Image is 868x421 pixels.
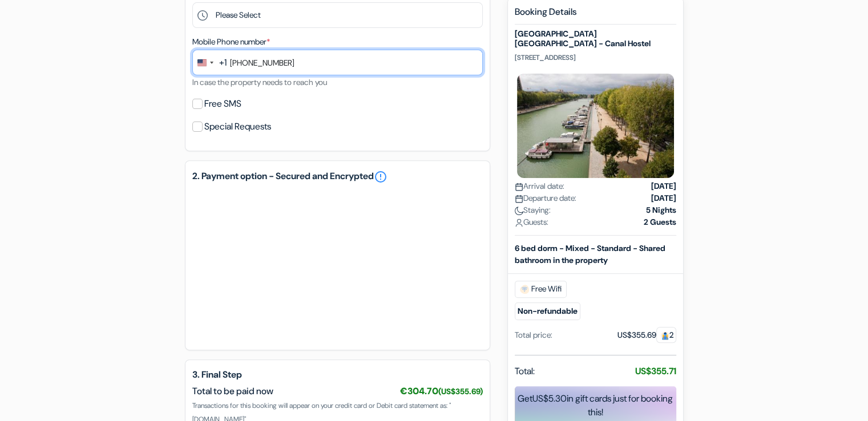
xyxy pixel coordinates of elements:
[204,200,471,329] iframe: Secure payment input frame
[204,96,241,112] label: Free SMS
[515,29,676,48] h5: [GEOGRAPHIC_DATA] [GEOGRAPHIC_DATA] - Canal Hostel
[192,36,270,48] label: Mobile Phone number
[374,170,387,184] a: error_outline
[515,302,580,320] small: Non-refundable
[515,183,523,191] img: calendar.svg
[192,385,273,397] span: Total to be paid now
[192,170,483,184] h5: 2. Payment option - Secured and Encrypted
[651,180,676,192] strong: [DATE]
[192,77,327,87] small: In case the property needs to reach you
[651,192,676,204] strong: [DATE]
[193,50,227,75] button: Change country, selected United States (+1)
[515,204,551,216] span: Staying:
[646,204,676,216] strong: 5 Nights
[644,216,676,228] strong: 2 Guests
[515,53,676,62] p: [STREET_ADDRESS]
[219,56,227,70] div: +1
[192,369,483,380] h5: 3. Final Step
[515,218,523,227] img: user_icon.svg
[520,285,529,294] img: free_wifi.svg
[515,281,567,298] span: Free Wifi
[192,50,483,75] input: 201-555-0123
[515,6,676,25] h5: Booking Details
[515,329,552,341] div: Total price:
[515,192,576,204] span: Departure date:
[515,365,535,378] span: Total:
[656,327,676,343] span: 2
[515,392,676,419] div: Get in gift cards just for booking this!
[400,385,483,397] span: €304.70
[204,119,271,135] label: Special Requests
[661,331,669,340] img: guest.svg
[617,329,676,341] div: US$355.69
[515,243,665,265] b: 6 bed dorm - Mixed - Standard - Shared bathroom in the property
[635,365,676,377] strong: US$355.71
[515,195,523,203] img: calendar.svg
[438,386,483,396] small: (US$355.69)
[532,392,567,404] span: US$5.30
[515,216,548,228] span: Guests:
[515,180,564,192] span: Arrival date:
[515,207,523,215] img: moon.svg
